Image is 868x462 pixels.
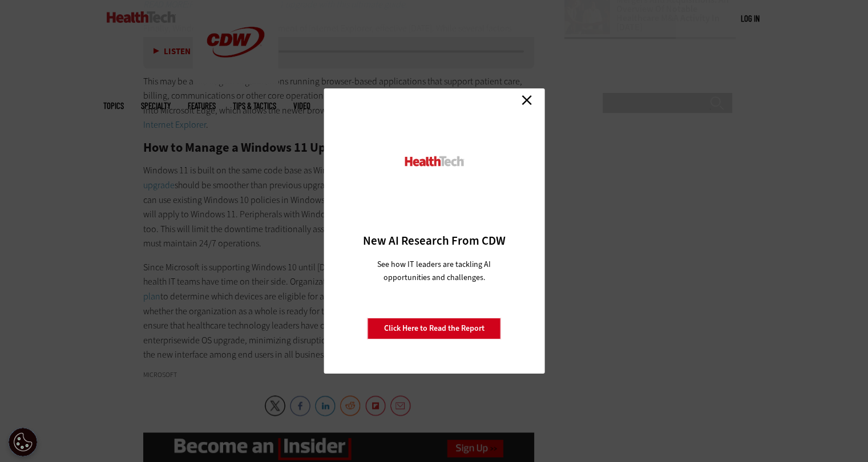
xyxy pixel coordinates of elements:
h3: New AI Research From CDW [344,233,524,249]
a: Close [518,91,535,108]
div: Cookie Settings [9,428,37,456]
a: Click Here to Read the Report [368,318,501,339]
p: See how IT leaders are tackling AI opportunities and challenges. [364,258,504,284]
button: Open Preferences [9,428,37,456]
img: HealthTech_0.png [403,155,465,167]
